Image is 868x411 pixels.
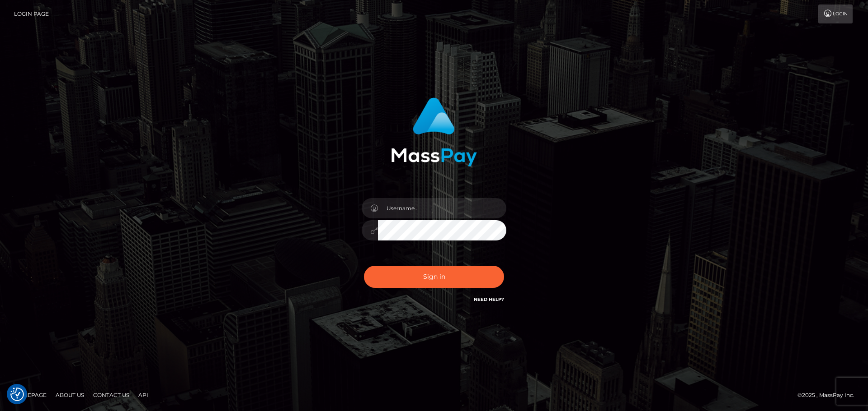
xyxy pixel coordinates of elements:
[10,388,24,401] button: Consent Preferences
[135,388,152,402] a: API
[364,266,504,288] button: Sign in
[797,390,861,400] div: © 2025 , MassPay Inc.
[378,198,506,218] input: Username...
[818,5,853,23] a: Login
[474,296,504,302] a: Need Help?
[90,388,133,402] a: Contact Us
[391,97,477,166] img: MassPay Login
[14,5,49,23] a: Login Page
[10,388,50,402] a: Homepage
[52,388,88,402] a: About Us
[10,388,24,401] img: Revisit consent button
